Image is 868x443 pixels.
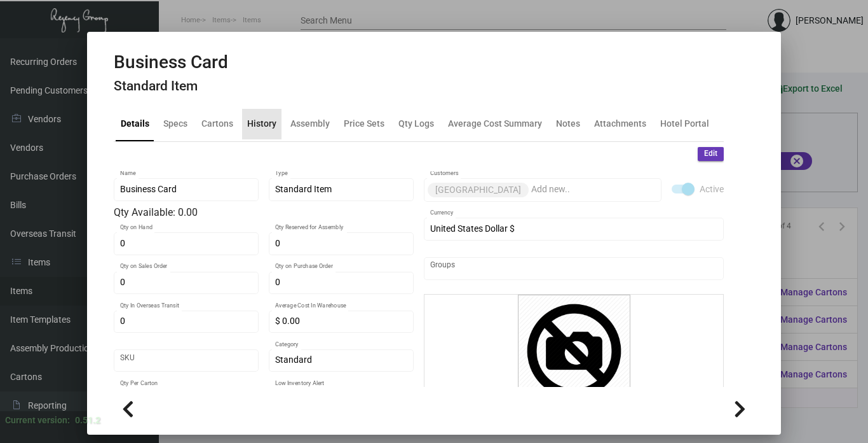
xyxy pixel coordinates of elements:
[344,117,384,130] div: Price Sets
[428,183,529,197] mat-chip: [GEOGRAPHIC_DATA]
[247,117,276,130] div: History
[290,117,330,130] div: Assembly
[698,147,724,161] button: Edit
[114,205,414,220] div: Qty Available: 0.00
[398,117,434,130] div: Qty Logs
[114,78,228,94] h4: Standard Item
[700,181,724,197] span: Active
[163,117,187,130] div: Specs
[75,414,100,427] div: 0.51.2
[114,52,228,73] h2: Business Card
[448,117,542,130] div: Average Cost Summary
[556,117,580,130] div: Notes
[704,148,717,159] span: Edit
[430,264,717,274] input: Add new..
[660,117,709,130] div: Hotel Portal
[121,117,149,130] div: Details
[201,117,233,130] div: Cartons
[594,117,646,130] div: Attachments
[5,414,70,427] div: Current version:
[531,185,654,195] input: Add new..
